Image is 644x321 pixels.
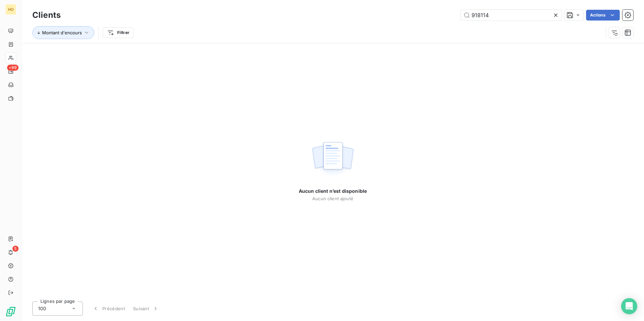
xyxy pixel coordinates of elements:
[7,65,19,71] span: +99
[38,305,46,312] span: 100
[311,138,354,180] img: empty state
[621,298,637,314] div: Open Intercom Messenger
[88,301,129,316] button: Précédent
[5,4,16,15] div: HO
[5,306,16,317] img: Logo LeanPay
[32,26,94,39] button: Montant d'encours
[129,301,163,316] button: Suivant
[42,30,82,35] span: Montant d'encours
[12,246,19,252] span: 5
[103,27,134,38] button: Filtrer
[461,10,562,21] input: Rechercher
[586,10,620,21] button: Actions
[32,9,61,21] h3: Clients
[299,188,367,194] span: Aucun client n’est disponible
[312,196,353,201] span: Aucun client ajouté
